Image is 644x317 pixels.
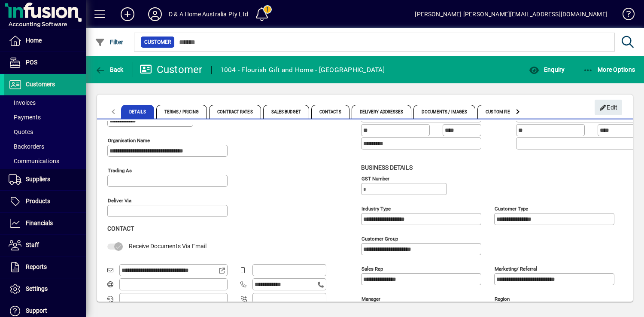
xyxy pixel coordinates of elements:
[361,265,383,271] mat-label: Sales rep
[263,105,309,119] span: Sales Budget
[495,205,528,211] mat-label: Customer type
[583,66,635,73] span: More Options
[4,235,86,256] a: Staff
[169,7,248,21] div: D & A Home Australia Pty Ltd
[26,176,50,183] span: Suppliers
[361,205,391,211] mat-label: Industry type
[121,105,154,119] span: Details
[107,225,134,232] span: Contact
[86,62,133,77] app-page-header-button: Back
[477,105,526,119] span: Custom Fields
[415,7,608,21] div: [PERSON_NAME] [PERSON_NAME][EMAIL_ADDRESS][DOMAIN_NAME]
[26,37,42,44] span: Home
[595,100,622,115] button: Edit
[361,235,398,241] mat-label: Customer group
[9,99,36,106] span: Invoices
[361,164,413,171] span: Business details
[129,243,207,250] span: Receive Documents Via Email
[361,175,389,181] mat-label: GST Number
[93,62,126,77] button: Back
[4,278,86,300] a: Settings
[9,128,33,135] span: Quotes
[114,6,141,22] button: Add
[4,125,86,139] a: Quotes
[26,241,39,248] span: Staff
[4,213,86,234] a: Financials
[156,105,207,119] span: Terms / Pricing
[4,169,86,190] a: Suppliers
[413,105,475,119] span: Documents / Images
[361,296,380,302] mat-label: Manager
[26,307,47,314] span: Support
[9,114,41,121] span: Payments
[495,296,510,302] mat-label: Region
[26,81,55,88] span: Customers
[144,38,171,46] span: Customer
[4,191,86,212] a: Products
[529,66,565,73] span: Enquiry
[26,219,53,226] span: Financials
[9,158,59,165] span: Communications
[4,30,86,52] a: Home
[209,105,261,119] span: Contract Rates
[527,62,567,77] button: Enquiry
[26,198,50,204] span: Products
[141,6,169,22] button: Profile
[108,137,150,143] mat-label: Organisation name
[352,105,412,119] span: Delivery Addresses
[26,263,47,270] span: Reports
[95,39,124,46] span: Filter
[4,256,86,278] a: Reports
[311,105,349,119] span: Contacts
[26,59,37,66] span: POS
[108,168,132,174] mat-label: Trading as
[616,2,633,30] a: Knowledge Base
[26,285,48,292] span: Settings
[93,34,126,50] button: Filter
[4,154,86,168] a: Communications
[581,62,638,77] button: More Options
[4,95,86,110] a: Invoices
[4,139,86,154] a: Backorders
[140,63,203,76] div: Customer
[108,198,131,204] mat-label: Deliver via
[95,66,124,73] span: Back
[4,52,86,73] a: POS
[495,265,537,271] mat-label: Marketing/ Referral
[4,110,86,125] a: Payments
[9,143,44,150] span: Backorders
[599,101,618,115] span: Edit
[220,63,385,77] div: 1004 - Flourish Gift and Home - [GEOGRAPHIC_DATA]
